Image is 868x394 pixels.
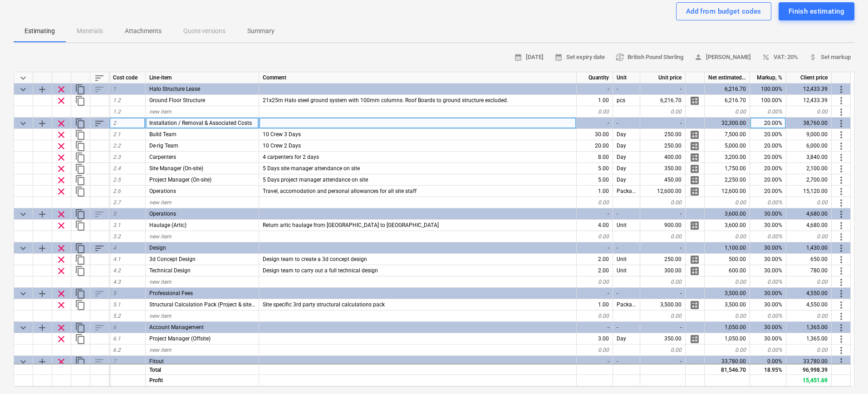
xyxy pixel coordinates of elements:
div: 30.00% [750,288,786,299]
div: Unit [613,72,640,84]
div: Profit [146,375,259,386]
span: More actions [836,243,847,254]
div: 300.00 [640,265,686,276]
span: Manage detailed breakdown for the row [689,220,700,231]
span: Collapse category [18,288,29,299]
div: 0.00 [640,345,686,356]
span: Set expiry date [554,52,605,63]
div: 6,000.00 [786,140,832,152]
div: Day [613,129,640,140]
span: More actions [836,288,847,299]
span: Remove row [56,322,67,333]
div: - [613,84,640,95]
span: Manage detailed breakdown for the row [689,266,700,276]
div: 0.00 [786,345,832,356]
div: 500.00 [705,254,750,265]
div: 20.00% [750,140,786,152]
div: 0.00 [640,197,686,208]
div: - [640,242,686,254]
span: Halo Structure Lease [149,86,200,92]
div: 30.00% [750,299,786,310]
span: Add sub category to row [37,84,48,95]
div: 81,546.70 [705,364,750,375]
div: - [613,208,640,220]
div: 30.00 [577,129,613,140]
span: Duplicate row [75,266,86,276]
div: Unit [613,265,640,276]
div: 18.95% [750,364,786,375]
span: More actions [836,95,847,106]
div: Comment [259,72,577,84]
span: person [694,53,702,61]
div: Unit price [640,72,686,84]
div: 30.00% [750,322,786,333]
span: Manage detailed breakdown for the row [689,152,700,163]
div: 650.00 [786,254,832,265]
div: Day [613,174,640,186]
div: 32,300.00 [705,118,750,129]
span: 1 [113,86,116,92]
div: pcs [613,95,640,106]
div: 7,500.00 [705,129,750,140]
span: Remove row [56,129,67,140]
div: 350.00 [640,333,686,345]
div: 30.00% [750,208,786,220]
span: Manage detailed breakdown for the row [689,175,700,186]
div: 0.00 [577,310,613,322]
span: More actions [836,186,847,197]
span: 1.2 [113,108,121,115]
div: 4,550.00 [786,299,832,310]
div: 100.00% [750,95,786,106]
div: 1,430.00 [786,242,832,254]
div: 3,500.00 [640,299,686,310]
span: Add sub category to row [37,322,48,333]
span: new item [149,108,172,115]
div: 30.00% [750,254,786,265]
div: 96,998.39 [786,364,832,375]
span: Collapse category [18,118,29,129]
span: Remove row [56,141,67,152]
button: Add from budget codes [676,2,771,20]
span: Remove row [56,175,67,186]
span: Remove row [56,300,67,310]
span: British Pound Sterling [616,52,683,63]
div: 3,500.00 [705,299,750,310]
div: 0.00% [750,276,786,288]
div: 0.00 [786,197,832,208]
span: 2.4 [113,165,121,172]
div: 250.00 [640,254,686,265]
div: 6,216.70 [705,95,750,106]
div: - [640,288,686,299]
div: 250.00 [640,129,686,140]
span: Duplicate category [75,356,86,367]
div: - [613,242,640,254]
div: - [640,356,686,367]
div: Day [613,333,640,345]
span: 21x25m Halo steel ground system with 100mm columns. Roof Boards to ground structure excluded. [263,97,508,103]
div: 0.00 [640,106,686,118]
div: 15,451.69 [786,375,832,386]
span: Duplicate row [75,152,86,163]
span: Duplicate category [75,288,86,299]
div: 350.00 [640,163,686,174]
div: Line-item [146,72,259,84]
div: 1,365.00 [786,333,832,345]
button: VAT: 20% [758,50,802,64]
div: 0.00 [577,197,613,208]
div: 15,120.00 [786,186,832,197]
div: - [640,322,686,333]
span: 5 Days site manager attendance on site [263,165,360,172]
div: Add from budget codes [686,5,761,17]
div: 4.00 [577,220,613,231]
div: Quantity [577,72,613,84]
span: Add sub category to row [37,209,48,220]
div: 12,600.00 [705,186,750,197]
div: 1,750.00 [705,163,750,174]
div: 0.00 [577,345,613,356]
span: 1.2 [113,97,121,103]
span: Manage detailed breakdown for the row [689,334,700,345]
span: Remove row [56,220,67,231]
span: More actions [836,141,847,152]
div: 20.00 [577,140,613,152]
div: 0.00 [705,345,750,356]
